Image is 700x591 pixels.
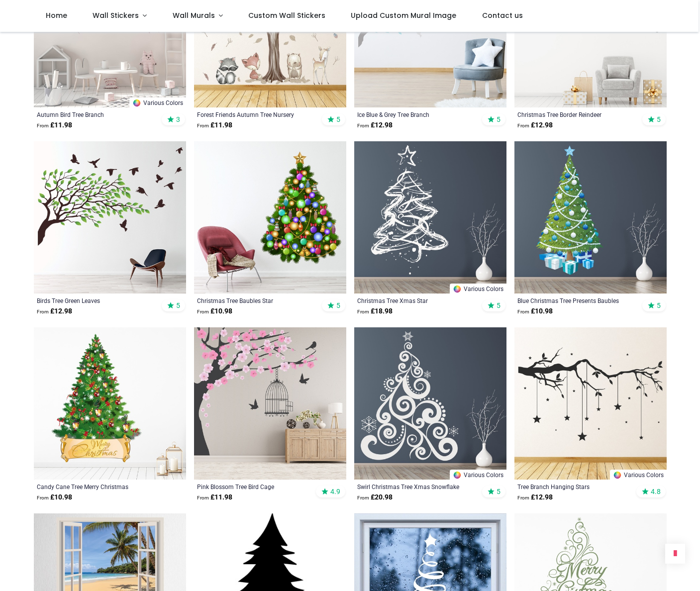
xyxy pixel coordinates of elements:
a: Swirl Christmas Tree Xmas Snowflake [357,483,474,491]
span: 5 [497,487,500,496]
span: 4.9 [330,487,340,496]
span: Wall Murals [173,10,215,20]
span: From [37,309,49,314]
a: Various Colors [450,284,506,294]
img: Pink Blossom Tree Bird Cage Wall Sticker [194,327,346,480]
span: Wall Stickers [93,10,139,20]
span: Home [46,10,67,20]
span: 5 [176,301,180,310]
a: Birds Tree Green Leaves [37,296,154,304]
span: 5 [657,115,661,124]
a: Autumn Bird Tree Branch [37,110,154,118]
span: 5 [336,301,340,310]
span: 5 [497,301,500,310]
span: From [517,123,529,128]
strong: £ 12.98 [517,492,553,502]
span: Contact us [482,10,523,20]
span: From [197,123,209,128]
strong: £ 11.98 [37,120,72,130]
a: Various Colors [450,470,506,480]
strong: £ 12.98 [357,120,393,130]
span: 5 [336,115,340,124]
strong: £ 20.98 [357,492,393,502]
span: From [37,123,49,128]
span: From [517,495,529,500]
img: Candy Cane Tree Merry Christmas Wall Sticker [34,327,186,480]
span: From [197,495,209,500]
span: 3 [176,115,180,124]
img: Color Wheel [453,471,462,480]
strong: £ 12.98 [37,306,72,316]
img: Swirl Christmas Tree Xmas Snowflake Wall Sticker [354,327,506,480]
a: Ice Blue & Grey Tree Branch [357,110,474,118]
a: Blue Christmas Tree Presents Baubles [517,296,634,304]
a: Forest Friends Autumn Tree Nursery [197,110,314,118]
span: Upload Custom Mural Image [351,10,456,20]
span: From [37,495,49,500]
a: Christmas Tree Border Reindeer [517,110,634,118]
strong: £ 10.98 [37,492,72,502]
img: Color Wheel [613,471,622,480]
span: From [357,123,369,128]
a: Christmas Tree Baubles Star [197,296,314,304]
span: 5 [497,115,500,124]
span: From [357,495,369,500]
span: From [197,309,209,314]
img: Birds Tree Green Leaves Wall Sticker [34,141,186,294]
img: Color Wheel [453,285,462,294]
a: Tree Branch Hanging Stars [517,483,634,491]
strong: £ 10.98 [197,306,232,316]
img: Christmas Tree Xmas Star Wall Sticker [354,141,506,294]
img: Christmas Tree Baubles Star Wall Sticker [194,141,346,294]
a: Various Colors [610,470,667,480]
img: Blue Christmas Tree Presents Baubles Wall Sticker [514,141,667,294]
span: From [357,309,369,314]
img: Color Wheel [132,98,141,107]
strong: £ 10.98 [517,306,553,316]
a: Pink Blossom Tree Bird Cage [197,483,314,491]
span: Custom Wall Stickers [248,10,325,20]
img: Tree Branch Hanging Stars Wall Sticker [514,327,667,480]
strong: £ 12.98 [517,120,553,130]
a: Candy Cane Tree Merry Christmas [37,483,154,491]
span: 5 [657,301,661,310]
strong: £ 11.98 [197,120,232,130]
a: Christmas Tree Xmas Star [357,296,474,304]
strong: £ 11.98 [197,492,232,502]
span: 4.8 [651,487,661,496]
strong: £ 18.98 [357,306,393,316]
a: Various Colors [129,98,186,107]
span: From [517,309,529,314]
